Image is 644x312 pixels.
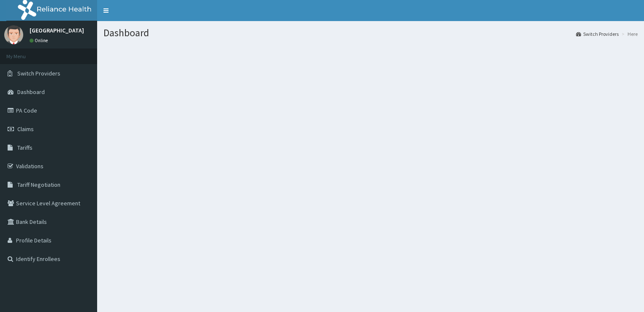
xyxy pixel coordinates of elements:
[30,27,84,33] p: [GEOGRAPHIC_DATA]
[4,25,23,44] img: User Image
[576,30,619,38] a: Switch Providers
[17,125,34,133] span: Claims
[17,88,45,96] span: Dashboard
[103,27,638,38] h1: Dashboard
[17,70,60,77] span: Switch Providers
[17,181,60,188] span: Tariff Negotiation
[17,144,33,151] span: Tariffs
[620,30,638,38] li: Here
[30,38,50,43] a: Online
